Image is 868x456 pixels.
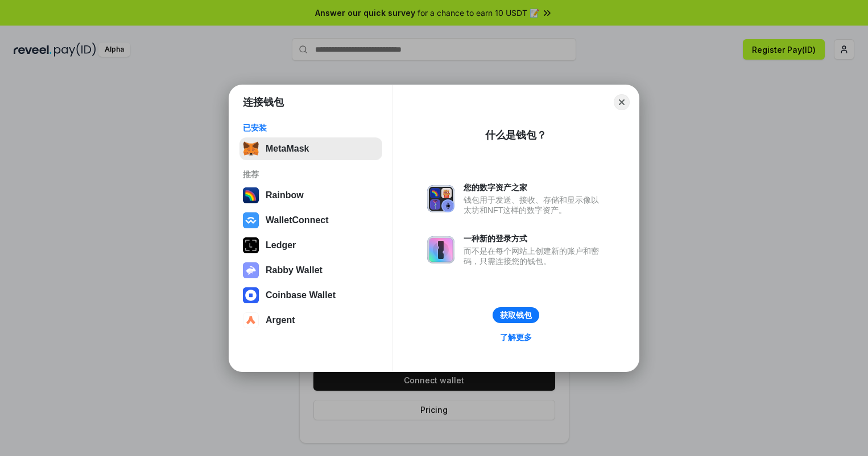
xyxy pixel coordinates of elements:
div: 了解更多 [500,332,532,342]
div: Coinbase Wallet [266,290,336,300]
h1: 连接钱包 [243,95,284,109]
div: Rainbow [266,190,304,200]
button: WalletConnect [239,209,382,232]
div: MetaMask [266,144,309,154]
div: 而不是在每个网站上创建新的账户和密码，只需连接您的钱包。 [464,246,605,266]
div: Rabby Wallet [266,265,323,275]
button: Coinbase Wallet [239,284,382,307]
button: Rabby Wallet [239,259,382,282]
img: svg+xml,%3Csvg%20xmlns%3D%22http%3A%2F%2Fwww.w3.org%2F2000%2Fsvg%22%20width%3D%2228%22%20height%3... [243,237,259,253]
img: svg+xml,%3Csvg%20fill%3D%22none%22%20height%3D%2233%22%20viewBox%3D%220%200%2035%2033%22%20width%... [243,141,259,157]
a: 了解更多 [493,330,539,345]
div: Argent [266,315,295,325]
div: Ledger [266,240,296,250]
button: Close [614,94,630,110]
button: Rainbow [239,184,382,207]
img: svg+xml,%3Csvg%20width%3D%2228%22%20height%3D%2228%22%20viewBox%3D%220%200%2028%2028%22%20fill%3D... [243,312,259,328]
div: 您的数字资产之家 [464,182,605,193]
button: 获取钱包 [493,307,539,323]
img: svg+xml,%3Csvg%20width%3D%22120%22%20height%3D%22120%22%20viewBox%3D%220%200%20120%20120%22%20fil... [243,187,259,203]
img: svg+xml,%3Csvg%20width%3D%2228%22%20height%3D%2228%22%20viewBox%3D%220%200%2028%2028%22%20fill%3D... [243,212,259,228]
button: Ledger [239,234,382,257]
div: 已安装 [243,123,379,133]
div: 推荐 [243,169,379,179]
button: MetaMask [239,137,382,160]
img: svg+xml,%3Csvg%20xmlns%3D%22http%3A%2F%2Fwww.w3.org%2F2000%2Fsvg%22%20fill%3D%22none%22%20viewBox... [427,185,454,212]
img: svg+xml,%3Csvg%20xmlns%3D%22http%3A%2F%2Fwww.w3.org%2F2000%2Fsvg%22%20fill%3D%22none%22%20viewBox... [243,262,259,278]
div: 什么是钱包？ [485,128,547,142]
div: 一种新的登录方式 [464,233,605,244]
div: 获取钱包 [500,310,532,320]
div: WalletConnect [266,215,329,225]
div: 钱包用于发送、接收、存储和显示像以太坊和NFT这样的数字资产。 [464,195,605,215]
img: svg+xml,%3Csvg%20width%3D%2228%22%20height%3D%2228%22%20viewBox%3D%220%200%2028%2028%22%20fill%3D... [243,287,259,303]
img: svg+xml,%3Csvg%20xmlns%3D%22http%3A%2F%2Fwww.w3.org%2F2000%2Fsvg%22%20fill%3D%22none%22%20viewBox... [427,236,454,263]
button: Argent [239,309,382,332]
